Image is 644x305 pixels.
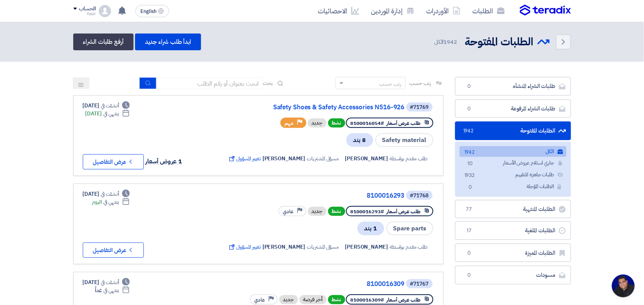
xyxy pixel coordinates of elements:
span: أنشئت في [101,278,119,286]
a: جاري استلام عروض الأسعار [460,158,567,169]
span: مهم [285,120,294,127]
span: [PERSON_NAME] [262,243,306,251]
img: profile_test.png [99,5,111,17]
div: جديد [308,207,327,216]
button: عرض التفاصيل [83,154,144,169]
span: ينتهي في [103,286,119,294]
span: أنشئت في [101,190,119,198]
span: عادي [283,208,294,215]
span: مسؤل المشتريات [307,243,339,251]
a: الطلبات المميزة0 [455,244,571,262]
span: طلب عرض أسعار [387,208,421,215]
span: 1942 [444,38,457,46]
a: الكل [460,146,567,157]
span: الكل [434,38,459,46]
a: إدارة الموردين [365,2,420,20]
a: الطلبات المؤجلة [460,181,567,192]
a: طلبات جاهزة للتقييم [460,169,567,180]
div: اليوم [92,198,130,206]
span: #8100016054 [351,120,384,127]
a: أرفع طلبات الشراء [73,34,134,50]
span: عادي [254,296,265,303]
div: [DATE] [83,278,130,286]
div: [DATE] [83,102,130,110]
div: أخر فرصة [299,295,327,304]
span: [PERSON_NAME] [262,155,306,163]
span: 8 بند [346,133,373,147]
span: [PERSON_NAME] [345,155,388,163]
div: #71768 [410,193,429,198]
span: 0 [465,83,474,90]
span: نشط [328,207,345,216]
button: English [135,5,169,17]
div: رتب حسب [379,80,401,88]
a: 8100016309 [252,281,405,287]
span: Spare parts [386,222,433,235]
a: الطلبات المفتوحة1942 [455,121,571,140]
span: Safety material [375,133,433,147]
span: 0 [465,271,474,279]
a: ابدأ طلب شراء جديد [135,34,201,50]
span: 1942 [466,149,475,156]
a: 8100016293 [252,192,405,199]
span: English [140,9,156,14]
span: 1942 [465,127,474,135]
a: الاحصائيات [312,2,365,20]
span: تغيير المسؤول [228,155,261,163]
h2: الطلبات المفتوحة [465,35,534,50]
a: الأوردرات [420,2,467,20]
div: جديد [308,118,327,128]
div: Open chat [612,275,635,297]
div: [DATE] [85,110,130,118]
div: Yasir [73,12,96,16]
span: طلب مقدم بواسطة [390,243,428,251]
span: نشط [328,295,345,304]
a: الطلبات الملغية17 [455,221,571,240]
div: #71769 [410,105,429,110]
a: مسودات0 [455,266,571,284]
span: رتب حسب [409,79,431,87]
a: الطلبات [467,2,511,20]
div: [DATE] [83,190,130,198]
span: 77 [465,206,474,213]
span: #8100016293 [351,208,384,215]
span: 10 [466,160,475,168]
input: ابحث بعنوان أو رقم الطلب [156,78,263,89]
div: الحساب [79,6,96,12]
span: ينتهي في [103,198,119,206]
span: 17 [465,227,474,235]
span: ينتهي في [103,110,119,118]
div: غداً [95,286,130,294]
span: طلب مقدم بواسطة [390,155,428,163]
span: 1 عروض أسعار [146,157,182,166]
span: #8100016309 [351,296,384,303]
span: طلب عرض أسعار [387,120,421,127]
span: أنشئت في [101,102,119,110]
span: بحث [263,79,273,87]
span: 0 [465,249,474,257]
a: الطلبات المنتهية77 [455,200,571,219]
span: [PERSON_NAME] [345,243,388,251]
span: مسؤل المشتريات [307,155,339,163]
span: 1932 [466,172,475,180]
span: 1 بند [357,222,384,235]
img: Teradix logo [520,5,571,16]
span: تغيير المسؤول [228,243,261,251]
a: Safety Shoes & Safety Accessories N516-926 [252,104,405,111]
span: 0 [466,184,475,192]
div: جديد [279,295,298,304]
a: طلبات الشراء المنشأه0 [455,77,571,96]
span: 0 [465,105,474,113]
div: #71767 [410,281,429,287]
button: عرض التفاصيل [83,243,144,258]
a: طلبات الشراء المرفوعة0 [455,99,571,118]
span: نشط [328,118,345,128]
span: طلب عرض أسعار [387,296,421,303]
